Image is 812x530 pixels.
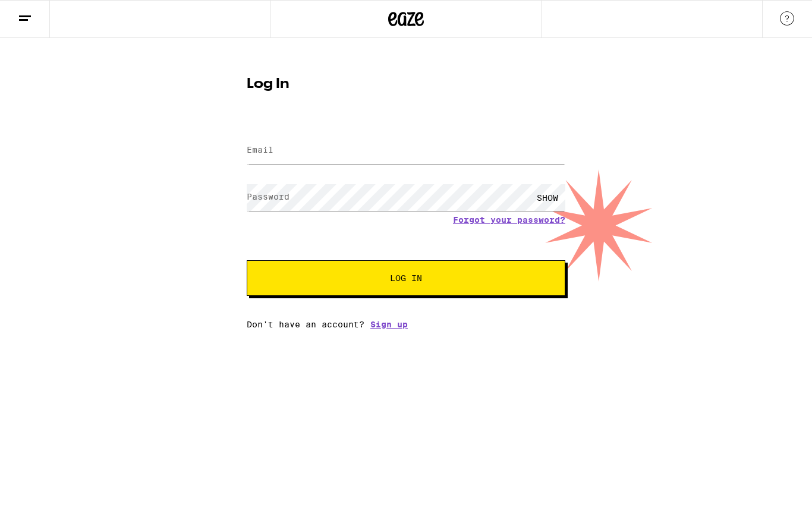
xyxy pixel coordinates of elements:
button: Log In [247,260,565,296]
input: Email [247,137,565,164]
h1: Log In [247,77,565,92]
span: Log In [390,274,422,282]
div: SHOW [530,184,565,211]
a: Sign up [370,320,408,329]
label: Email [247,145,273,154]
label: Password [247,192,289,201]
div: Don't have an account? [247,320,565,329]
a: Forgot your password? [453,215,565,225]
